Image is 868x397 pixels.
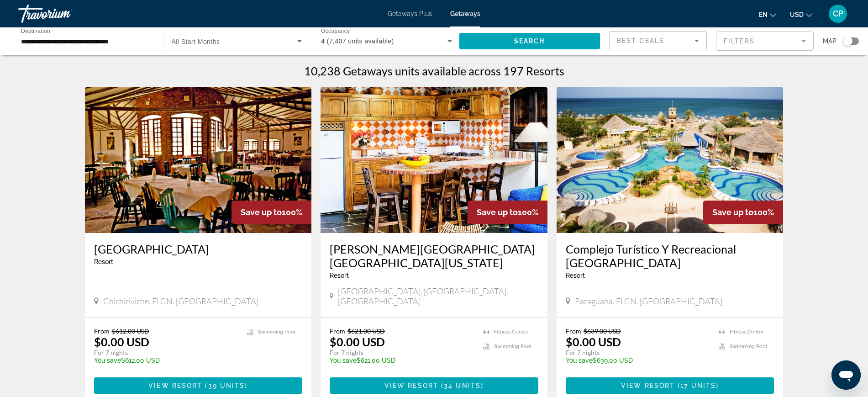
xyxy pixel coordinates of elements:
button: Filter [716,31,814,51]
div: 100% [231,201,311,224]
span: From [566,327,581,335]
span: You save [330,357,357,364]
span: Destination [21,28,50,34]
a: Getaways Plus [388,10,432,17]
span: en [759,11,768,18]
p: $0.00 USD [566,335,621,349]
img: C679I01X.jpg [321,87,547,233]
mat-select: Sort by [617,35,699,46]
p: For 7 nights [94,349,238,357]
span: Save up to [712,207,753,217]
span: Resort [566,272,585,279]
span: USD [790,11,804,18]
div: 100% [468,201,547,224]
span: 39 units [208,382,245,389]
a: Travorium [18,2,110,26]
span: ( ) [202,382,247,389]
p: $612.00 USD [94,357,238,364]
span: From [94,327,110,335]
span: Map [823,35,836,48]
span: Swimming Pool [730,344,767,349]
img: 7507O01X.jpg [557,87,784,233]
span: Chichiriviche, FLCN, [GEOGRAPHIC_DATA] [103,296,258,306]
span: Paraguana, FLCN, [GEOGRAPHIC_DATA] [575,296,722,306]
span: Search [514,37,545,45]
span: Resort [94,258,113,265]
button: View Resort(34 units) [330,377,538,394]
p: $621.00 USD [330,357,474,364]
span: 34 units [444,382,481,389]
span: Occupancy [321,28,350,34]
div: 100% [703,201,783,224]
span: ( ) [675,382,719,389]
span: You save [94,357,121,364]
span: Swimming Pool [494,344,531,349]
span: 17 units [680,382,716,389]
span: Fitness Center [730,329,764,335]
button: Change language [759,8,776,21]
span: Swimming Pool [258,329,295,335]
span: [GEOGRAPHIC_DATA], [GEOGRAPHIC_DATA], [GEOGRAPHIC_DATA] [338,286,538,306]
p: For 7 nights [330,349,474,357]
button: Change currency [790,8,812,21]
a: Complejo Turístico Y Recreacional [GEOGRAPHIC_DATA] [566,242,774,270]
span: Best Deals [617,37,664,44]
a: [PERSON_NAME][GEOGRAPHIC_DATA] [GEOGRAPHIC_DATA][US_STATE] [330,242,538,270]
span: 4 (7,407 units available) [321,37,394,45]
span: $639.00 USD [584,327,621,335]
p: $639.00 USD [566,357,710,364]
span: $612.00 USD [112,327,149,335]
span: Resort [330,272,349,279]
p: $0.00 USD [330,335,385,349]
p: $0.00 USD [94,335,149,349]
span: All Start Months [172,38,220,45]
span: View Resort [384,382,438,389]
span: Save up to [241,207,282,217]
span: Save up to [477,207,518,217]
span: ( ) [438,382,484,389]
button: User Menu [826,4,850,23]
span: View Resort [621,382,675,389]
iframe: Botón para iniciar la ventana de mensajería [831,360,861,390]
button: View Resort(17 units) [566,377,774,394]
p: For 7 nights [566,349,710,357]
h1: 10,238 Getaways units available across 197 Resorts [304,64,564,78]
span: $621.00 USD [347,327,385,335]
span: View Resort [148,382,202,389]
span: CP [833,9,843,18]
a: [GEOGRAPHIC_DATA] [94,242,303,256]
a: Getaways [450,10,480,17]
span: Fitness Center [494,329,528,335]
img: 2692O01X.jpg [85,87,312,233]
span: You save [566,357,593,364]
button: View Resort(39 units) [94,377,303,394]
button: Search [459,33,600,49]
span: From [330,327,345,335]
